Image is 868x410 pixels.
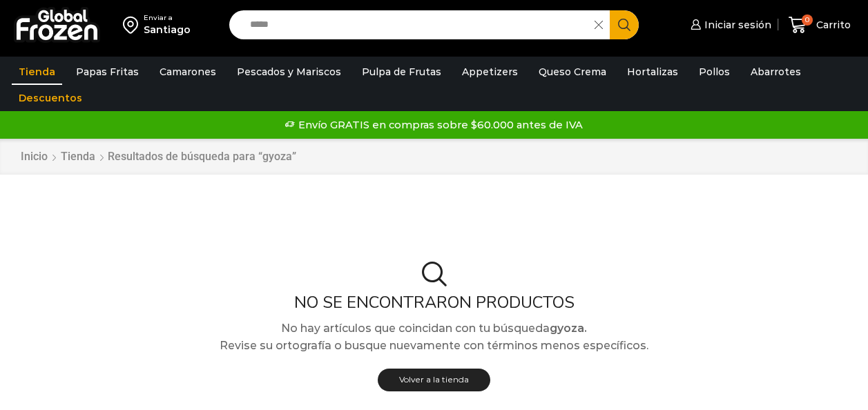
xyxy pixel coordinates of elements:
a: Tienda [12,59,62,85]
a: 0 Carrito [785,9,854,41]
a: Papas Fritas [69,59,146,85]
a: Appetizers [455,59,525,85]
a: Descuentos [12,85,89,111]
a: Tienda [60,149,96,165]
nav: Breadcrumb [20,149,296,165]
div: Enviar a [144,13,191,23]
a: Pollos [692,59,737,85]
a: Iniciar sesión [687,11,771,39]
a: Abarrotes [744,59,808,85]
a: Hortalizas [620,59,685,85]
strong: gyoza. [550,322,587,335]
a: Pulpa de Frutas [355,59,448,85]
button: Search button [610,10,639,39]
a: Camarones [153,59,223,85]
div: Santiago [144,23,191,37]
span: Iniciar sesión [701,18,771,32]
a: Volver a la tienda [378,369,490,391]
img: address-field-icon.svg [123,13,144,37]
h1: Resultados de búsqueda para “gyoza” [108,150,296,163]
span: 0 [802,14,813,26]
a: Queso Crema [532,59,613,85]
a: Inicio [20,149,48,165]
a: Pescados y Mariscos [230,59,348,85]
span: Volver a la tienda [399,374,469,384]
span: Carrito [813,18,851,32]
